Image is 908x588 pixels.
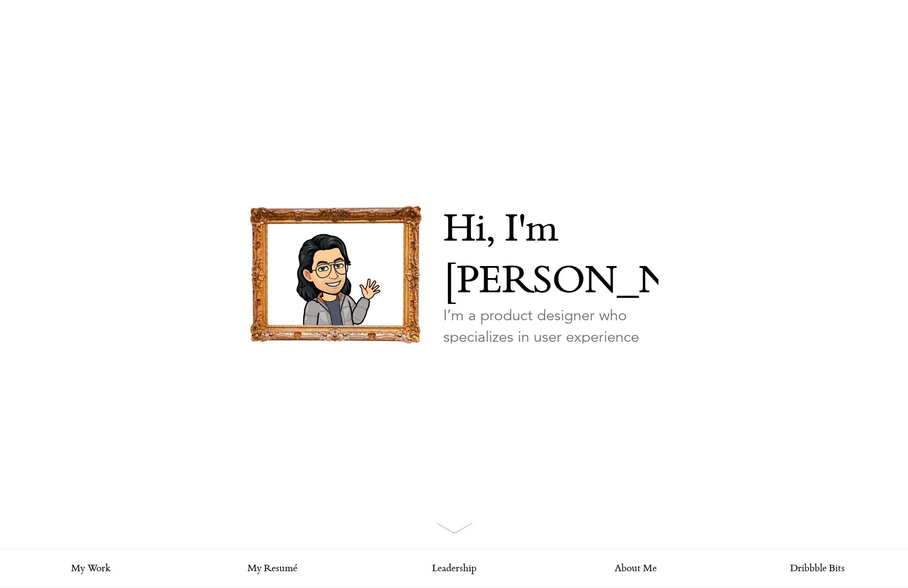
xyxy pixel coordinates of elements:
[250,206,422,344] img: picture-frame.png
[436,523,473,533] img: arrow.svg
[443,305,658,369] p: I’m a product designer who specializes in user experience and interaction design
[443,206,658,309] p: Hi, I'm [PERSON_NAME]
